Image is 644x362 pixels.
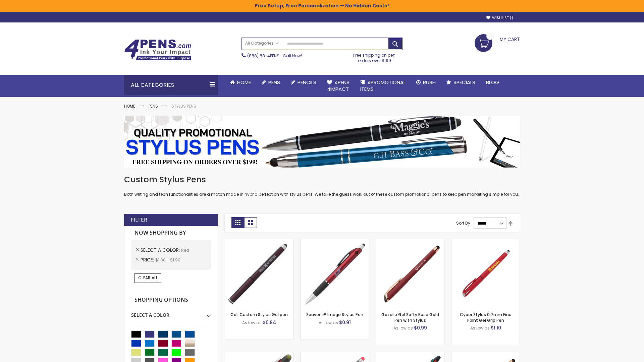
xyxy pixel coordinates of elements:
span: - Call Now! [247,53,302,59]
span: $1.00 - $1.99 [155,257,180,263]
span: Specials [453,79,475,86]
a: Blog [481,75,504,90]
a: Home [225,75,256,90]
span: $0.99 [414,324,427,331]
a: Home [124,103,135,109]
span: Pens [268,79,280,86]
a: Rush [411,75,441,90]
span: 4Pens 4impact [327,79,350,93]
a: 4PROMOTIONALITEMS [355,75,411,97]
a: Specials [441,75,481,90]
a: Pens [149,103,158,109]
img: Cali Custom Stylus Gel pen-Red [225,239,293,307]
strong: Stylus Pens [171,103,196,109]
a: Clear All [135,273,161,283]
span: Red [181,247,189,253]
span: Rush [423,79,436,86]
a: Cali Custom Stylus Gel pen-Red [225,239,293,244]
a: Gazelle Gel Softy Rose Gold Pen with Stylus-Red [376,239,444,244]
a: Cyber Stylus 0.7mm Fine Point Gel Grip Pen-Red [451,239,520,244]
div: Both writing and tech functionalities are a match made in hybrid perfection with stylus pens. We ... [124,174,520,197]
span: As low as [470,325,490,331]
span: Home [237,79,251,86]
a: Gazelle Gel Softy Rose Gold Pen with Stylus [381,312,439,323]
a: 4Pens4impact [322,75,355,97]
img: Cyber Stylus 0.7mm Fine Point Gel Grip Pen-Red [451,239,520,307]
span: Select A Color [141,247,181,253]
a: All Categories [242,38,282,49]
span: Price [141,256,155,263]
label: Sort By [456,220,470,226]
span: Clear All [138,275,158,281]
span: Pencils [298,79,316,86]
a: Souvenir® Image Stylus Pen [306,312,363,317]
span: 4PROMOTIONAL ITEMS [360,79,406,93]
span: $1.10 [491,324,501,331]
img: Stylus Pens [124,116,520,168]
a: Gazelle Gel Softy Rose Gold Pen with Stylus - ColorJet-Red [451,352,520,358]
img: 4Pens Custom Pens and Promotional Products [124,39,191,61]
strong: Shopping Options [131,293,211,307]
a: Pencils [285,75,322,90]
a: Cali Custom Stylus Gel pen [230,312,288,317]
strong: Grid [231,217,244,228]
a: Wishlist [486,15,513,20]
a: Islander Softy Gel with Stylus - ColorJet Imprint-Red [301,352,369,358]
a: Souvenir® Image Stylus Pen-Red [301,239,369,244]
span: Blog [486,79,499,86]
span: As low as [393,325,413,331]
a: Souvenir® Jalan Highlighter Stylus Pen Combo-Red [225,352,293,358]
strong: Now Shopping by [131,226,211,240]
div: Free shipping on pen orders over $199 [346,50,403,63]
a: (888) 88-4PENS [247,53,279,59]
span: $0.91 [339,319,351,326]
span: $0.84 [263,319,276,326]
a: Orbitor 4 Color Assorted Ink Metallic Stylus Pens-Red [376,352,444,358]
a: Pens [256,75,285,90]
span: All Categories [245,41,279,46]
img: Souvenir® Image Stylus Pen-Red [301,239,369,307]
strong: Filter [131,216,147,224]
div: All Categories [124,75,218,95]
span: As low as [242,320,262,325]
a: Cyber Stylus 0.7mm Fine Point Gel Grip Pen [460,312,512,323]
h1: Custom Stylus Pens [124,174,520,185]
img: Gazelle Gel Softy Rose Gold Pen with Stylus-Red [376,239,444,307]
span: As low as [319,320,338,325]
div: Select A Color [131,307,211,318]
